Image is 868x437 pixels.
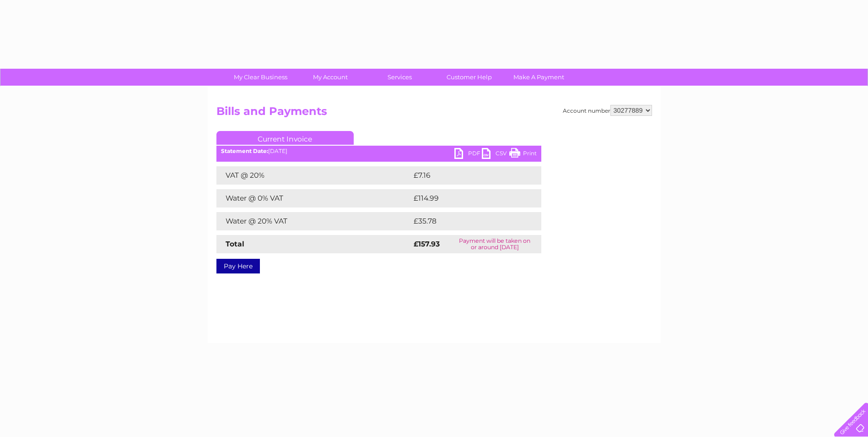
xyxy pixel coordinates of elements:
[216,166,411,185] td: VAT @ 20%
[411,166,518,185] td: £7.16
[216,148,541,154] div: [DATE]
[216,189,411,208] td: Water @ 0% VAT
[226,240,244,248] strong: Total
[509,148,537,161] a: Print
[448,235,541,253] td: Payment will be taken on or around [DATE]
[216,131,354,145] a: Current Invoice
[411,189,524,208] td: £114.99
[362,69,437,86] a: Services
[292,69,368,86] a: My Account
[482,148,509,161] a: CSV
[501,69,577,86] a: Make A Payment
[216,259,260,273] a: Pay Here
[414,240,440,248] strong: £157.93
[216,212,411,230] td: Water @ 20% VAT
[216,105,652,122] h2: Bills and Payments
[411,212,523,230] td: £35.78
[223,69,298,86] a: My Clear Business
[454,148,482,161] a: PDF
[563,105,652,116] div: Account number
[221,147,268,154] b: Statement Date:
[431,69,507,86] a: Customer Help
